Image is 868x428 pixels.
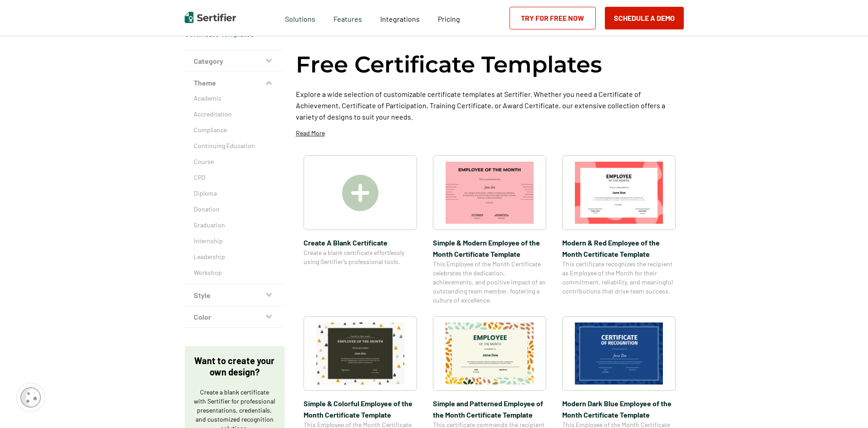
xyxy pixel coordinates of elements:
iframe: Chat Widget [823,385,868,428]
a: Modern & Red Employee of the Month Certificate TemplateModern & Red Employee of the Month Certifi... [562,155,676,305]
a: Diploma [194,189,275,198]
span: Simple & Modern Employee of the Month Certificate Template [433,237,546,260]
button: Style [185,284,284,306]
a: Integrations [380,12,420,24]
span: This Employee of the Month Certificate celebrates the dedication, achievements, and positive impa... [433,260,546,305]
button: Schedule a Demo [605,7,684,29]
span: Modern Dark Blue Employee of the Month Certificate Template [562,398,676,420]
p: Want to create your own design? [194,355,275,378]
span: Create A Blank Certificate [304,237,417,248]
a: Academic [194,94,275,103]
span: Modern & Red Employee of the Month Certificate Template [562,237,676,260]
a: Accreditation [194,110,275,119]
span: Simple and Patterned Employee of the Month Certificate Template [433,398,546,420]
a: Simple & Modern Employee of the Month Certificate TemplateSimple & Modern Employee of the Month C... [433,155,546,305]
a: Graduation [194,221,275,230]
button: Theme [185,72,284,94]
button: Category [185,50,284,72]
button: Color [185,306,284,328]
a: Pricing [438,12,460,24]
a: Leadership [194,252,275,261]
span: Pricing [438,14,460,23]
img: Simple & Modern Employee of the Month Certificate Template [446,162,534,224]
img: Cookie Popup Icon [20,387,41,408]
img: Create A Blank Certificate [342,175,378,211]
a: Internship [194,236,275,245]
a: Compliance [194,125,275,135]
img: Simple and Patterned Employee of the Month Certificate Template [446,322,534,385]
span: Simple & Colorful Employee of the Month Certificate Template [304,398,417,420]
a: Continuing Education [194,141,275,150]
a: Course [194,157,275,166]
span: Solutions [285,12,315,24]
a: CPD [194,173,275,182]
a: Donation [194,205,275,214]
span: Features [333,12,362,24]
span: This certificate recognizes the recipient as Employee of the Month for their commitment, reliabil... [562,260,676,296]
a: Workshop [194,268,275,277]
a: Try for Free Now [510,7,596,29]
img: Simple & Colorful Employee of the Month Certificate Template [316,322,404,385]
h1: Free Certificate Templates [296,50,602,79]
img: Modern Dark Blue Employee of the Month Certificate Template [575,322,663,385]
img: Sertifier | Digital Credentialing Platform [185,12,236,23]
img: Modern & Red Employee of the Month Certificate Template [575,162,663,224]
div: Theme [185,94,284,284]
span: Create a blank certificate effortlessly using Sertifier’s professional tools. [304,248,417,266]
p: Explore a wide selection of customizable certificate templates at Sertifier. Whether you need a C... [296,88,684,122]
p: Read More [296,129,325,138]
span: Integrations [380,14,420,23]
